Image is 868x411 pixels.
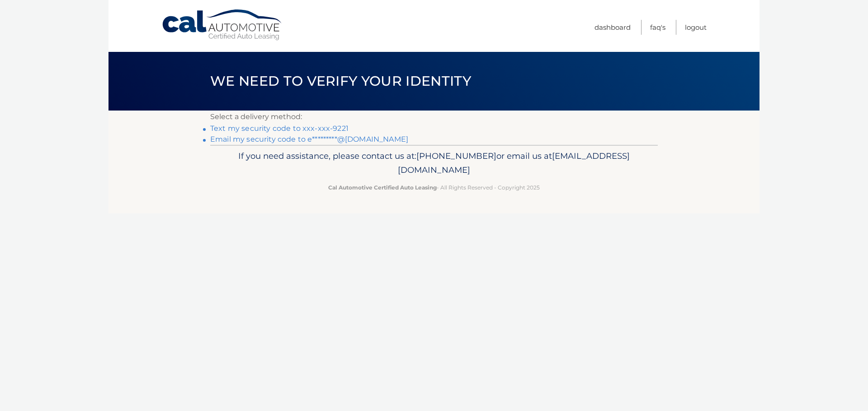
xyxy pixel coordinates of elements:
a: Text my security code to xxx-xxx-9221 [210,124,349,133]
p: - All Rights Reserved - Copyright 2025 [216,183,652,192]
a: Cal Automotive [161,9,283,41]
a: Email my security code to e*********@[DOMAIN_NAME] [210,135,408,143]
span: We need to verify your identity [210,73,471,89]
span: [PHONE_NUMBER] [416,151,496,161]
a: Logout [685,20,707,35]
p: If you need assistance, please contact us at: or email us at [216,149,652,178]
p: Select a delivery method: [210,111,658,123]
strong: Cal Automotive Certified Auto Leasing [328,184,437,191]
a: FAQ's [650,20,665,35]
a: Dashboard [594,20,631,35]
